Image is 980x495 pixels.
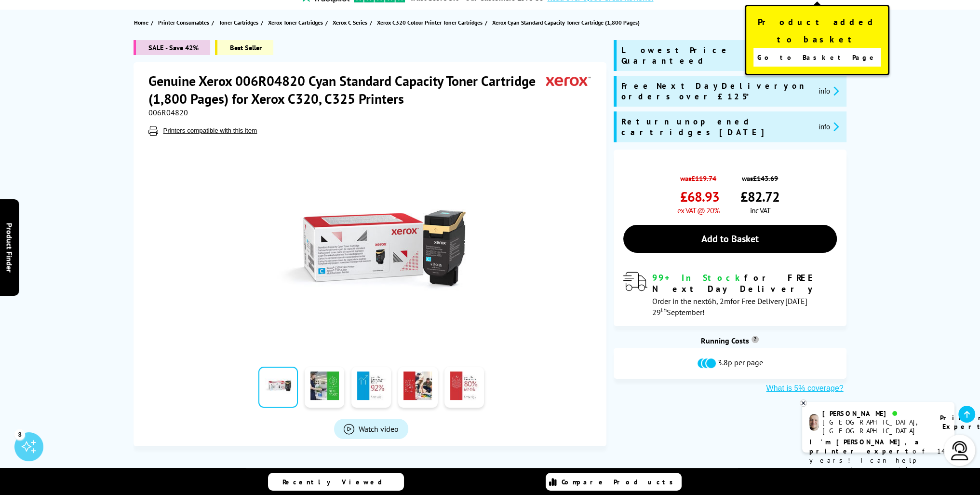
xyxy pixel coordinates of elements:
span: £68.93 [680,188,719,206]
span: Product Finder [5,223,14,273]
span: SALE - Save 42% [134,40,210,55]
span: Best Seller [215,40,273,55]
strike: £119.74 [691,174,716,183]
a: Xerox Cyan Standard Capacity Toner Cartridge (1,800 Pages) [492,17,642,27]
div: Product added to basket [745,5,889,75]
a: Home [134,17,150,27]
img: user-headset-light.svg [950,441,969,460]
span: Lowest Price Guaranteed [621,45,811,66]
span: Go to Basket Page [757,51,877,64]
button: promo-description [816,121,842,132]
span: 3.8p per page [718,357,763,369]
span: Xerox C Series [332,17,367,27]
a: Product_All_Videos [334,419,408,439]
span: Compare Products [562,478,678,486]
span: Printer Consumables [158,17,209,27]
sup: th [661,305,667,314]
a: Xerox Toner Cartridges [268,17,325,27]
a: Add to Basket [623,225,837,253]
span: was [677,169,719,183]
span: ex VAT @ 20% [677,206,719,215]
button: Printers compatible with this item [160,126,260,135]
div: Running Costs [614,336,846,345]
img: ashley-livechat.png [809,414,819,431]
img: Xerox [546,72,591,90]
span: £82.72 [740,188,779,206]
a: Toner Cartridges [218,17,260,27]
a: Compare Products [546,473,682,491]
span: Free Next Day Delivery on orders over £125* [621,81,811,102]
strike: £143.69 [753,174,778,183]
span: Home [134,17,148,27]
span: Return unopened cartridges [DATE] [621,116,811,137]
span: 6h, 2m [708,296,730,306]
button: promo-description [816,85,842,96]
span: Recently Viewed [282,478,392,486]
span: Toner Cartridges [218,17,258,27]
a: Xerox C Series [332,17,369,27]
img: Xerox 006R04820 Cyan Standard Capacity Toner Cartridge (1,800 Pages) [277,155,466,344]
a: Xerox C320 Colour Printer Toner Cartridges [376,17,484,27]
span: 99+ In Stock [652,272,744,283]
a: Printer Consumables [158,17,211,27]
span: Watch video [359,424,399,434]
div: for FREE Next Day Delivery [652,272,837,294]
span: Xerox Cyan Standard Capacity Toner Cartridge (1,800 Pages) [492,17,639,27]
div: [PERSON_NAME] [822,409,928,418]
span: Xerox Toner Cartridges [268,17,322,27]
h1: Genuine Xerox 006R04820 Cyan Standard Capacity Toner Cartridge (1,800 Pages) for Xerox C320, C325... [148,72,546,108]
div: [GEOGRAPHIC_DATA], [GEOGRAPHIC_DATA] [822,418,928,435]
span: 006R04820 [148,108,188,117]
div: More in this Xerox C320/C325 Range [134,466,846,475]
div: modal_delivery [623,272,837,316]
p: of 14 years! I can help you choose the right product [809,438,947,483]
div: 3 [14,429,25,440]
span: Order in the next for Free Delivery [DATE] 29 September! [652,296,807,317]
b: I'm [PERSON_NAME], a printer expert [809,438,922,455]
span: Xerox C320 Colour Printer Toner Cartridges [376,17,482,27]
a: Recently Viewed [268,473,404,491]
span: inc VAT [750,206,770,215]
span: was [740,169,779,183]
a: Go to Basket Page [753,48,881,67]
button: What is 5% coverage? [763,384,846,393]
sup: Cost per page [752,336,759,343]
